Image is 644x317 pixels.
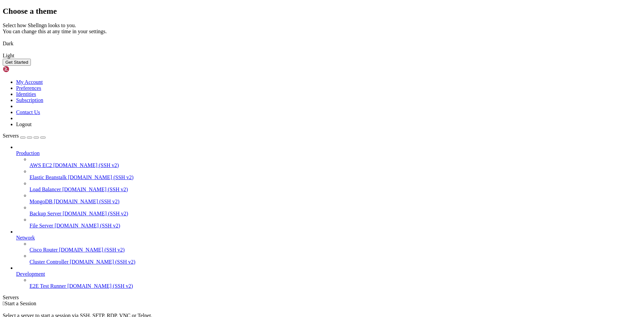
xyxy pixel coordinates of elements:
[30,223,53,228] span: File Server
[3,133,46,139] a: Servers
[3,133,19,139] span: Servers
[55,223,120,228] span: [DOMAIN_NAME] (SSH v2)
[30,283,66,289] span: E2E Test Runner
[30,205,641,217] li: Backup Server [DOMAIN_NAME] (SSH v2)
[3,59,31,66] button: Get Started
[30,162,52,168] span: AWS EC2
[30,211,61,216] span: Backup Server
[30,217,641,229] li: File Server [DOMAIN_NAME] (SSH v2)
[30,211,641,217] a: Backup Server [DOMAIN_NAME] (SSH v2)
[3,295,641,301] div: Servers
[3,22,641,35] div: Select how Shellngn looks to you. You can change this at any time in your settings.
[62,187,128,192] span: [DOMAIN_NAME] (SSH v2)
[30,223,641,229] a: File Server [DOMAIN_NAME] (SSH v2)
[16,150,641,156] a: Production
[30,156,641,168] li: AWS EC2 [DOMAIN_NAME] (SSH v2)
[30,187,641,193] a: Load Balancer [DOMAIN_NAME] (SSH v2)
[16,121,32,127] a: Logout
[3,53,641,59] div: Light
[30,259,641,265] a: Cluster Controller [DOMAIN_NAME] (SSH v2)
[16,265,641,289] li: Development
[5,301,36,306] span: Start a Session
[30,162,641,168] a: AWS EC2 [DOMAIN_NAME] (SSH v2)
[30,193,641,205] li: MongoDB [DOMAIN_NAME] (SSH v2)
[30,174,67,180] span: Elastic Beanstalk
[16,144,641,229] li: Production
[30,199,641,205] a: MongoDB [DOMAIN_NAME] (SSH v2)
[30,180,641,193] li: Load Balancer [DOMAIN_NAME] (SSH v2)
[16,150,40,156] span: Production
[16,271,641,277] a: Development
[30,247,641,253] a: Cisco Router [DOMAIN_NAME] (SSH v2)
[3,66,41,72] img: Shellngn
[3,7,641,16] h2: Choose a theme
[30,253,641,265] li: Cluster Controller [DOMAIN_NAME] (SSH v2)
[30,187,61,192] span: Load Balancer
[30,174,641,180] a: Elastic Beanstalk [DOMAIN_NAME] (SSH v2)
[16,97,43,103] a: Subscription
[30,277,641,289] li: E2E Test Runner [DOMAIN_NAME] (SSH v2)
[16,85,41,91] a: Preferences
[16,271,45,277] span: Development
[16,235,35,241] span: Network
[30,199,52,204] span: MongoDB
[16,109,40,115] a: Contact Us
[3,41,641,47] div: Dark
[16,79,43,85] a: My Account
[68,174,134,180] span: [DOMAIN_NAME] (SSH v2)
[16,229,641,265] li: Network
[70,259,136,265] span: [DOMAIN_NAME] (SSH v2)
[30,168,641,180] li: Elastic Beanstalk [DOMAIN_NAME] (SSH v2)
[53,162,119,168] span: [DOMAIN_NAME] (SSH v2)
[16,235,641,241] a: Network
[63,211,128,216] span: [DOMAIN_NAME] (SSH v2)
[59,247,125,253] span: [DOMAIN_NAME] (SSH v2)
[30,241,641,253] li: Cisco Router [DOMAIN_NAME] (SSH v2)
[3,301,5,306] span: 
[54,199,119,204] span: [DOMAIN_NAME] (SSH v2)
[30,247,58,253] span: Cisco Router
[16,91,36,97] a: Identities
[30,283,641,289] a: E2E Test Runner [DOMAIN_NAME] (SSH v2)
[67,283,133,289] span: [DOMAIN_NAME] (SSH v2)
[30,259,68,265] span: Cluster Controller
